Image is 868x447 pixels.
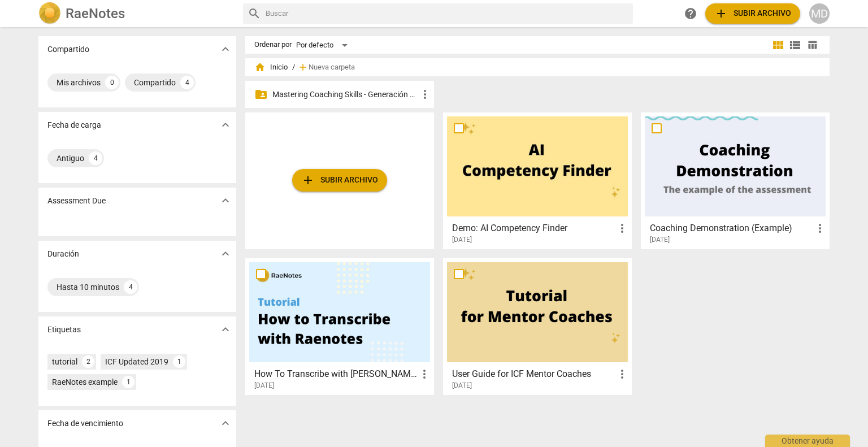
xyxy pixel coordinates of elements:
[418,367,431,381] span: more_vert
[418,88,432,101] span: more_vert
[52,356,77,367] div: tutorial
[452,235,472,245] span: [DATE]
[292,169,387,192] button: Subir
[217,116,234,133] button: Mostrar más
[452,381,472,390] span: [DATE]
[770,37,787,54] button: Cuadrícula
[680,3,701,24] a: Obtener ayuda
[447,116,628,244] a: Demo: AI Competency Finder[DATE]
[272,89,418,101] p: Mastering Coaching Skills - Generación 31
[219,42,232,56] span: expand_more
[66,6,125,21] h2: RaeNotes
[650,222,813,235] h3: Coaching Demonstration (Example)
[47,119,101,131] p: Fecha de carga
[787,37,804,54] button: Lista
[217,192,234,209] button: Mostrar más
[447,262,628,390] a: User Guide for ICF Mentor Coaches[DATE]
[714,7,791,20] span: Subir archivo
[254,88,268,101] span: folder_shared
[134,77,176,88] div: Compartido
[217,245,234,262] button: Mostrar más
[217,415,234,432] button: Mostrar más
[266,5,628,23] input: Buscar
[645,116,826,244] a: Coaching Demonstration (Example)[DATE]
[38,2,234,25] a: LogoRaeNotes
[452,367,615,381] h3: User Guide for ICF Mentor Coaches
[57,281,119,293] div: Hasta 10 minutos
[788,38,802,52] span: view_list
[47,418,123,429] p: Fecha de vencimiento
[807,40,818,50] span: table_chart
[57,153,84,164] div: Antiguo
[89,151,102,165] div: 4
[714,7,728,20] span: add
[813,222,827,235] span: more_vert
[122,376,134,388] div: 1
[219,416,232,430] span: expand_more
[47,324,81,336] p: Etiquetas
[47,44,89,55] p: Compartido
[219,247,232,261] span: expand_more
[219,118,232,132] span: expand_more
[309,63,355,72] span: Nueva carpeta
[52,376,118,388] div: RaeNotes example
[249,262,430,390] a: How To Transcribe with [PERSON_NAME][DATE]
[684,7,697,20] span: help
[248,7,261,20] span: search
[292,63,295,72] span: /
[254,62,266,73] span: home
[705,3,800,24] button: Subir
[105,76,119,89] div: 0
[254,62,288,73] span: Inicio
[219,194,232,207] span: expand_more
[765,435,850,447] div: Obtener ayuda
[124,280,137,294] div: 4
[452,222,615,235] h3: Demo: AI Competency Finder
[219,323,232,336] span: expand_more
[301,173,315,187] span: add
[217,41,234,58] button: Mostrar más
[47,248,79,260] p: Duración
[297,62,309,73] span: add
[180,76,194,89] div: 4
[173,355,185,368] div: 1
[809,3,830,24] button: MD
[296,36,351,54] div: Por defecto
[38,2,61,25] img: Logo
[217,321,234,338] button: Mostrar más
[804,37,821,54] button: Tabla
[254,367,418,381] h3: How To Transcribe with RaeNotes
[254,381,274,390] span: [DATE]
[615,222,629,235] span: more_vert
[82,355,94,368] div: 2
[771,38,785,52] span: view_module
[57,77,101,88] div: Mis archivos
[301,173,378,187] span: Subir archivo
[254,41,292,49] div: Ordenar por
[47,195,106,207] p: Assessment Due
[615,367,629,381] span: more_vert
[650,235,670,245] span: [DATE]
[105,356,168,367] div: ICF Updated 2019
